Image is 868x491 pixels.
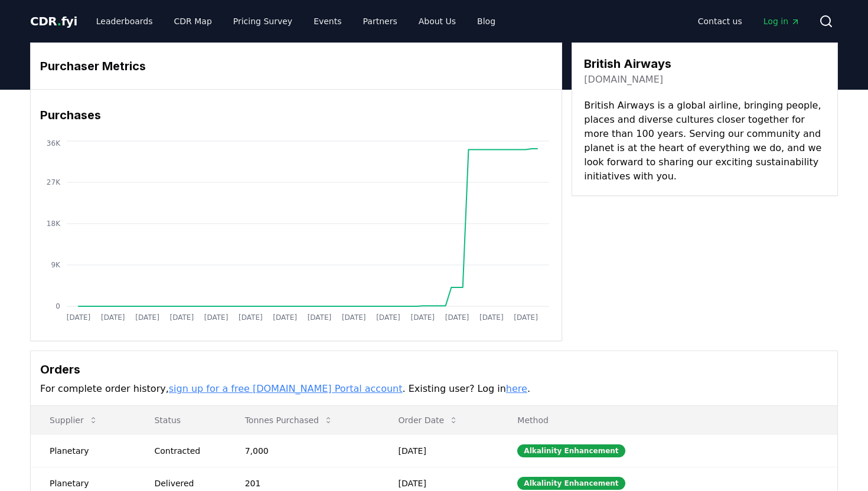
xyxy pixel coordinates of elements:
[380,434,499,467] td: [DATE]
[40,57,552,75] h3: Purchaser Metrics
[584,55,671,73] h3: British Airways
[204,313,229,322] tspan: [DATE]
[506,383,527,394] a: here
[40,361,828,378] h3: Orders
[514,313,538,322] tspan: [DATE]
[376,313,400,322] tspan: [DATE]
[67,313,91,322] tspan: [DATE]
[47,139,61,148] tspan: 36K
[468,11,505,32] a: Blog
[754,11,810,32] a: Log in
[154,477,216,489] div: Delivered
[57,14,61,28] span: .
[688,11,810,32] nav: Main
[410,313,435,322] tspan: [DATE]
[445,313,469,322] tspan: [DATE]
[342,313,366,322] tspan: [DATE]
[47,220,61,228] tspan: 18K
[56,302,60,310] tspan: 0
[169,383,403,394] a: sign up for a free [DOMAIN_NAME] Portal account
[31,434,135,467] td: Planetary
[389,408,468,432] button: Order Date
[226,434,380,467] td: 7,000
[239,313,263,322] tspan: [DATE]
[517,444,625,457] div: Alkalinity Enhancement
[30,13,77,30] a: CDR.fyi
[87,11,162,32] a: Leaderboards
[688,11,752,32] a: Contact us
[170,313,194,322] tspan: [DATE]
[584,99,825,184] p: British Airways is a global airline, bringing people, places and diverse cultures closer together...
[224,11,302,32] a: Pricing Survey
[87,11,505,32] nav: Main
[40,382,828,396] p: For complete order history, . Existing user? Log in .
[479,313,504,322] tspan: [DATE]
[40,106,552,124] h3: Purchases
[236,408,342,432] button: Tonnes Purchased
[584,73,663,87] a: [DOMAIN_NAME]
[30,14,77,28] span: CDR fyi
[763,15,800,27] span: Log in
[47,178,61,186] tspan: 27K
[154,445,216,457] div: Contracted
[145,414,216,426] p: Status
[308,313,332,322] tspan: [DATE]
[304,11,351,32] a: Events
[40,408,107,432] button: Supplier
[51,261,61,269] tspan: 9K
[101,313,125,322] tspan: [DATE]
[409,11,465,32] a: About Us
[517,477,625,490] div: Alkalinity Enhancement
[165,11,221,32] a: CDR Map
[135,313,159,322] tspan: [DATE]
[354,11,407,32] a: Partners
[508,414,828,426] p: Method
[273,313,297,322] tspan: [DATE]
